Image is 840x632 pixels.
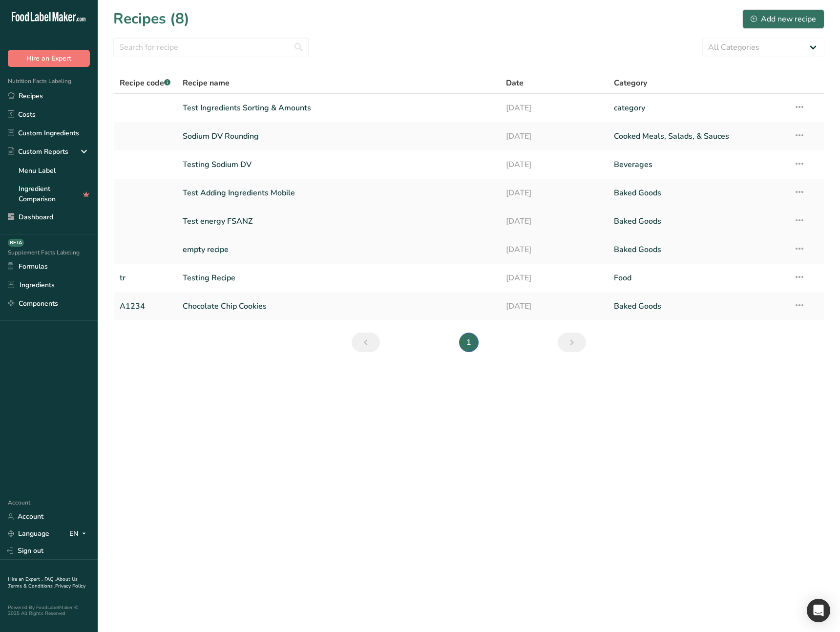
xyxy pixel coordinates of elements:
a: category [614,98,782,118]
div: Add new recipe [751,13,816,25]
a: About Us . [8,576,78,590]
span: Category [614,77,647,89]
a: FAQ . [44,576,56,583]
a: tr [120,268,171,288]
a: Test Ingredients Sorting & Amounts [183,98,495,118]
a: [DATE] [506,296,602,316]
div: Custom Reports [8,147,68,157]
span: Recipe name [183,77,230,89]
a: Test energy FSANZ [183,211,495,232]
a: [DATE] [506,126,602,147]
a: Language [8,525,49,542]
a: Terms & Conditions . [8,583,55,590]
a: Privacy Policy [55,583,85,590]
input: Search for recipe [113,38,309,57]
a: [DATE] [506,98,602,118]
a: Cooked Meals, Salads, & Sauces [614,126,782,147]
a: Sodium DV Rounding [183,126,495,147]
a: Baked Goods [614,183,782,203]
a: Baked Goods [614,211,782,232]
h1: Recipes (8) [113,8,189,30]
div: EN [69,528,90,540]
a: [DATE] [506,183,602,203]
a: [DATE] [506,239,602,260]
a: Hire an Expert . [8,576,42,583]
span: Recipe code [120,78,170,88]
a: A1234 [120,296,171,316]
a: [DATE] [506,154,602,175]
a: [DATE] [506,211,602,232]
a: Test Adding Ingredients Mobile [183,183,495,203]
a: Testing Sodium DV [183,154,495,175]
a: Next page [558,333,586,352]
a: Baked Goods [614,239,782,260]
span: Date [506,77,524,89]
a: Previous page [352,333,380,352]
button: Add new recipe [742,9,824,29]
div: Open Intercom Messenger [807,599,830,622]
button: Hire an Expert [8,50,90,67]
a: [DATE] [506,268,602,288]
a: empty recipe [183,239,495,260]
a: Testing Recipe [183,268,495,288]
a: Beverages [614,154,782,175]
div: Powered By FoodLabelMaker © 2025 All Rights Reserved [8,605,90,616]
div: BETA [8,239,24,247]
a: Food [614,268,782,288]
a: Chocolate Chip Cookies [183,296,495,316]
a: Baked Goods [614,296,782,316]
